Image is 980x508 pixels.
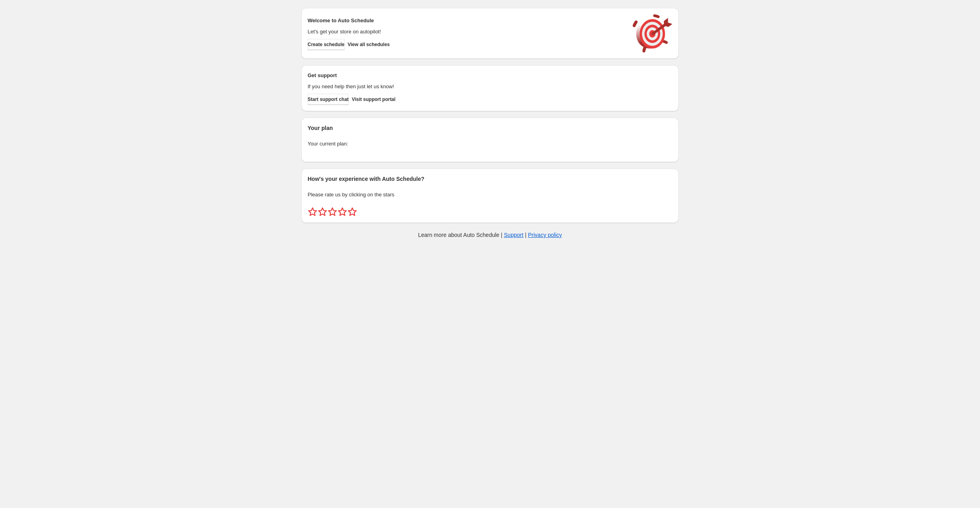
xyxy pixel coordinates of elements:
a: Privacy policy [528,232,562,238]
h2: Get support [308,72,625,79]
span: Visit support portal [352,96,395,103]
button: View all schedules [348,39,390,50]
span: Create schedule [308,41,345,48]
span: Start support chat [308,96,349,103]
h2: Welcome to Auto Schedule [308,17,625,25]
p: If you need help then just let us know! [308,83,625,91]
span: View all schedules [348,41,390,48]
a: Support [504,232,523,238]
p: Let's get your store on autopilot! [308,28,625,36]
button: Create schedule [308,39,345,50]
p: Please rate us by clicking on the stars [308,191,672,199]
a: Visit support portal [352,94,395,105]
h2: Your plan [308,124,672,132]
a: Start support chat [308,94,349,105]
p: Learn more about Auto Schedule | | [418,231,562,239]
p: Your current plan: [308,140,672,148]
h2: How's your experience with Auto Schedule? [308,175,672,183]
